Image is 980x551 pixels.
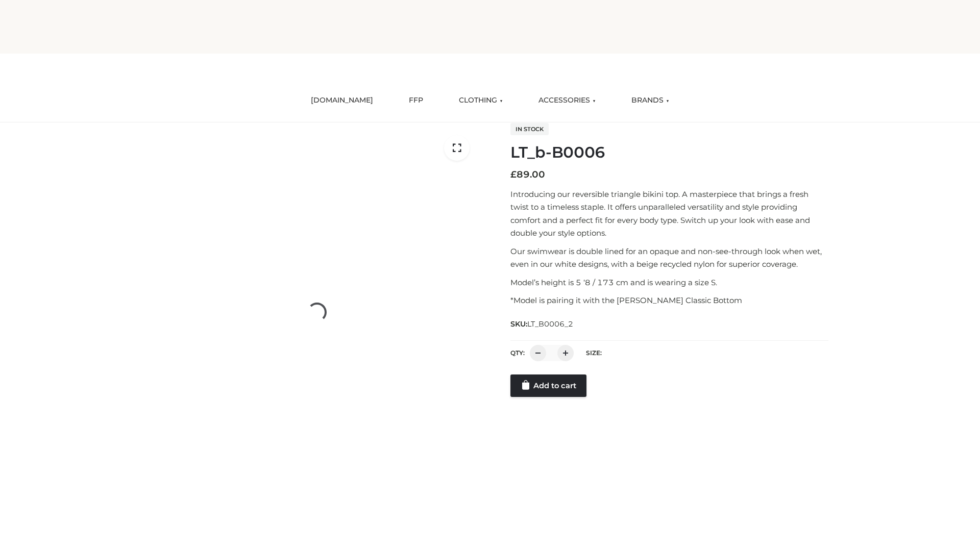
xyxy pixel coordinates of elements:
a: ACCESSORIES [531,89,603,112]
a: FFP [401,89,431,112]
p: *Model is pairing it with the [PERSON_NAME] Classic Bottom [510,294,828,307]
span: SKU: [510,318,574,330]
a: CLOTHING [451,89,510,112]
label: QTY: [510,349,525,357]
p: Introducing our reversible triangle bikini top. A masterpiece that brings a fresh twist to a time... [510,188,828,240]
label: Size: [586,349,602,357]
a: [DOMAIN_NAME] [303,89,381,112]
span: £ [510,169,517,180]
a: Add to cart [510,374,586,397]
span: LT_B0006_2 [527,319,573,329]
p: Our swimwear is double lined for an opaque and non-see-through look when wet, even in our white d... [510,245,828,271]
a: BRANDS [624,89,677,112]
span: In stock [510,123,549,135]
bdi: 89.00 [510,169,545,180]
h1: LT_b-B0006 [510,143,828,162]
p: Model’s height is 5 ‘8 / 173 cm and is wearing a size S. [510,276,828,289]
